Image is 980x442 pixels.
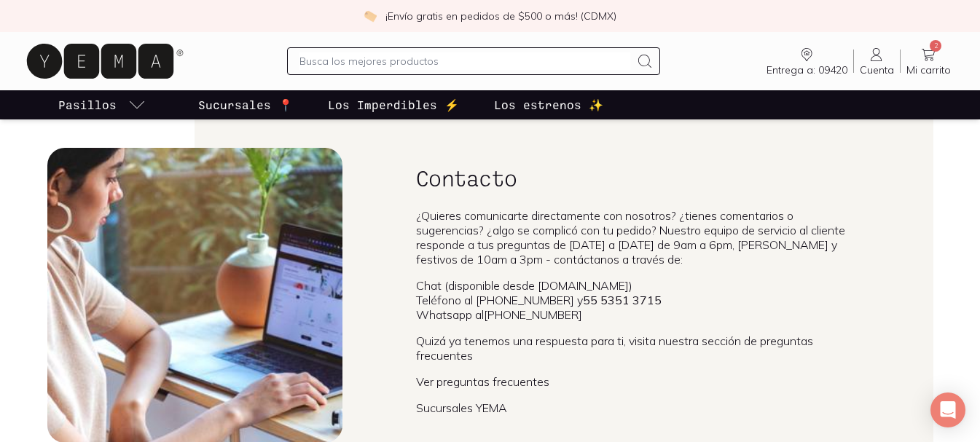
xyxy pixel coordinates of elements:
[416,293,859,307] li: Teléfono al [PHONE_NUMBER] y
[385,9,616,23] p: ¡Envío gratis en pedidos de $500 o más! (CDMX)
[416,307,859,322] li: Whatsapp al
[195,90,296,119] a: Sucursales 📍
[860,63,894,76] span: Cuenta
[364,9,377,23] img: check
[583,293,662,307] b: 55 5351 3715
[325,90,462,119] a: Los Imperdibles ⚡️
[484,307,582,322] a: [PHONE_NUMBER]
[416,278,859,293] li: Chat (disponible desde [DOMAIN_NAME])
[198,96,293,114] p: Sucursales 📍
[930,40,941,52] span: 2
[767,63,847,76] span: Entrega a: 09420
[416,208,859,267] p: ¿Quieres comunicarte directamente con nosotros? ¿tienes comentarios o sugerencias? ¿algo se compl...
[416,165,859,191] h2: Contacto
[416,334,859,363] p: Quizá ya tenemos una respuesta para ti, visita nuestra sección de preguntas frecuentes
[58,96,117,114] p: Pasillos
[55,90,149,119] a: pasillo-todos-link
[901,46,957,76] a: 2Mi carrito
[299,52,630,70] input: Busca los mejores productos
[494,96,603,114] p: Los estrenos ✨
[761,46,853,76] a: Entrega a: 09420
[416,400,507,415] a: Sucursales YEMA
[854,46,900,76] a: Cuenta
[930,392,965,427] div: Open Intercom Messenger
[491,90,606,119] a: Los estrenos ✨
[416,374,549,389] a: Ver preguntas frecuentes
[328,96,459,114] p: Los Imperdibles ⚡️
[906,63,951,76] span: Mi carrito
